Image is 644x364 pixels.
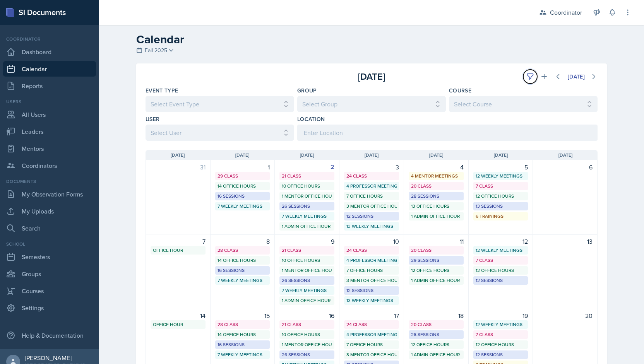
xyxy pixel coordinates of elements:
div: 4 [409,162,464,172]
div: 1 Admin Office Hour [282,223,332,230]
div: 10 Office Hours [282,331,332,338]
div: 10 Office Hours [282,257,332,264]
span: [DATE] [300,152,314,159]
input: Enter Location [297,125,598,141]
div: 26 Sessions [282,203,332,210]
div: Users [3,98,96,105]
div: [DATE] [568,73,585,80]
label: User [146,115,159,123]
div: 28 Sessions [411,193,461,200]
div: 7 Office Hours [346,193,397,200]
div: 20 Class [411,321,461,328]
div: 10 [344,237,399,246]
div: 8 [215,237,270,246]
div: 4 Professor Meetings [346,331,397,338]
label: Course [449,87,471,94]
div: 13 Sessions [476,203,526,210]
div: 5 [473,162,528,172]
div: 1 Admin Office Hour [411,277,461,284]
a: Semesters [3,249,96,265]
div: 16 [279,311,334,320]
div: 21 Class [282,173,332,179]
label: Location [297,115,325,123]
div: 12 Sessions [346,213,397,220]
div: 12 Sessions [476,351,526,358]
div: 16 Sessions [218,193,268,200]
div: 3 Mentor Office Hours [346,203,397,210]
div: 7 Weekly Meetings [218,277,268,284]
a: Leaders [3,124,96,139]
div: 3 Mentor Office Hours [346,277,397,284]
a: Coordinators [3,158,96,173]
div: 14 Office Hours [218,257,268,264]
div: 1 Admin Office Hour [411,213,461,220]
div: 14 Office Hours [218,331,268,338]
div: 7 Class [476,331,526,338]
a: Reports [3,78,96,94]
div: 12 Sessions [346,287,397,294]
div: 1 Admin Office Hour [411,351,461,358]
div: 11 [409,237,464,246]
div: Help & Documentation [3,328,96,343]
div: 6 Trainings [476,213,526,220]
div: 17 [344,311,399,320]
div: 7 Office Hours [346,267,397,274]
div: 15 [215,311,270,320]
div: 7 Class [476,183,526,190]
div: 31 [151,162,206,172]
div: 7 Weekly Meetings [282,287,332,294]
div: 12 Office Hours [411,341,461,348]
div: 6 [538,162,593,172]
a: All Users [3,107,96,122]
div: 9 [279,237,334,246]
div: 13 [538,237,593,246]
span: [DATE] [558,152,572,159]
div: 12 Weekly Meetings [476,321,526,328]
span: [DATE] [171,152,185,159]
span: [DATE] [235,152,249,159]
div: 26 Sessions [282,277,332,284]
div: 10 Office Hours [282,183,332,190]
div: 13 Weekly Meetings [346,223,397,230]
div: 14 [151,311,206,320]
div: 26 Sessions [282,351,332,358]
div: 1 Admin Office Hour [282,297,332,304]
div: 13 Weekly Meetings [346,297,397,304]
div: 1 Mentor Office Hour [282,267,332,274]
div: 28 Sessions [411,331,461,338]
span: [DATE] [365,152,379,159]
div: 12 Weekly Meetings [476,173,526,179]
div: 28 Class [218,247,268,254]
div: 21 Class [282,247,332,254]
button: [DATE] [563,70,590,83]
div: 28 Class [218,321,268,328]
div: 18 [409,311,464,320]
div: 7 [151,237,206,246]
div: 21 Class [282,321,332,328]
div: 4 Mentor Meetings [411,173,461,179]
div: 12 Office Hours [476,341,526,348]
div: Documents [3,178,96,185]
div: 20 Class [411,247,461,254]
div: 4 Professor Meetings [346,257,397,264]
div: Office Hour [153,247,203,254]
div: 16 Sessions [218,267,268,274]
div: 13 Office Hours [411,203,461,210]
div: 4 Professor Meetings [346,183,397,190]
div: 12 Sessions [476,277,526,284]
div: 24 Class [346,321,397,328]
a: Calendar [3,61,96,77]
div: 7 Class [476,257,526,264]
div: 7 Weekly Meetings [218,351,268,358]
div: 24 Class [346,173,397,179]
div: 29 Class [218,173,268,179]
div: 3 Mentor Office Hours [346,351,397,358]
a: Search [3,220,96,236]
div: Office Hour [153,321,203,328]
div: [PERSON_NAME] [25,354,93,362]
div: Coordinator [550,8,582,17]
div: 1 [215,162,270,172]
div: 12 [473,237,528,246]
a: Mentors [3,141,96,156]
div: 20 Class [411,183,461,190]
